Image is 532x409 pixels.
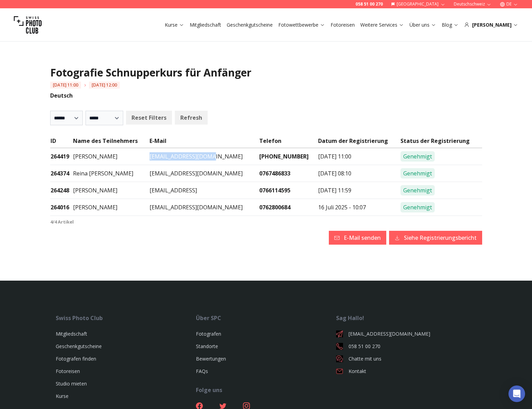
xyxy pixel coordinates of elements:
[329,231,386,245] button: E-Mail senden
[162,20,187,30] button: Kurse
[149,199,259,216] td: [EMAIL_ADDRESS][DOMAIN_NAME]
[318,165,400,182] td: [DATE] 08:10
[149,148,259,165] td: [EMAIL_ADDRESS][DOMAIN_NAME]
[50,165,73,182] td: 264374
[278,21,325,28] a: Fotowettbewerbe
[149,136,259,148] td: E-Mail
[56,393,69,399] a: Kurse
[331,21,355,28] a: Fotoreisen
[196,314,336,322] div: Über SPC
[328,20,358,30] button: Fotoreisen
[259,203,290,211] a: 0762800684
[50,199,73,216] td: 264016
[175,111,208,125] button: Refresh
[318,182,400,199] td: [DATE] 11:59
[126,111,172,125] button: Reset Filters
[318,148,400,165] td: [DATE] 11:00
[50,182,73,199] td: 264248
[227,21,273,28] a: Geschenkgutscheine
[224,20,276,30] button: Geschenkgutscheine
[360,21,404,28] a: Weitere Services
[358,20,407,30] button: Weitere Services
[50,136,73,148] td: ID
[73,148,149,165] td: [PERSON_NAME]
[73,165,149,182] td: Reina [PERSON_NAME]
[409,21,436,28] a: Über uns
[355,1,383,7] a: 058 51 00 270
[165,21,184,28] a: Kurse
[464,21,518,28] div: [PERSON_NAME]
[276,20,328,30] button: Fotowettbewerbe
[132,113,166,122] b: Reset Filters
[389,231,482,245] button: Siehe Registrierungsbericht
[442,21,459,28] a: Blog
[196,355,226,362] a: Bewertungen
[336,368,476,375] a: Kontakt
[73,199,149,216] td: [PERSON_NAME]
[400,136,482,148] td: Status der Registrierung
[318,136,400,148] td: Datum der Registrierung
[14,11,42,39] img: Swiss photo club
[196,343,218,349] a: Standorte
[56,380,87,387] a: Studio mieten
[56,330,87,337] a: Mitgliedschaft
[73,182,149,199] td: [PERSON_NAME]
[50,219,74,225] b: 4 / 4 Artikel
[50,91,482,100] p: Deutsch
[196,330,221,337] a: Fotografen
[259,187,290,194] a: 0766114595
[196,386,336,394] div: Folge uns
[180,113,202,122] b: Refresh
[259,136,318,148] td: Telefon
[439,20,461,30] button: Blog
[73,136,149,148] td: Name des Teilnehmers
[336,314,476,322] div: Sag Hallo!
[56,355,96,362] a: Fotografen finden
[259,153,309,160] a: [PHONE_NUMBER]
[56,314,196,322] div: Swiss Photo Club
[400,168,435,179] span: Genehmigt
[400,185,435,196] span: Genehmigt
[400,151,435,162] span: Genehmigt
[336,343,476,350] a: 058 51 00 270
[318,199,400,216] td: 16 Juli 2025 - 10:07
[50,82,81,89] span: [DATE] 11:00
[50,148,73,165] td: 264419
[407,20,439,30] button: Über uns
[149,165,259,182] td: [EMAIL_ADDRESS][DOMAIN_NAME]
[56,343,102,349] a: Geschenkgutscheine
[190,21,221,28] a: Mitgliedschaft
[196,368,208,374] a: FAQs
[56,368,80,374] a: Fotoreisen
[336,355,476,362] a: Chatte mit uns
[89,82,120,89] span: [DATE] 12:00
[400,202,435,212] span: Genehmigt
[149,182,259,199] td: [EMAIL_ADDRESS]
[187,20,224,30] button: Mitgliedschaft
[50,66,482,79] h1: Fotografie Schnupperkurs für Anfänger
[508,385,525,402] div: Open Intercom Messenger
[259,170,290,177] a: 0767486833
[336,330,476,337] a: [EMAIL_ADDRESS][DOMAIN_NAME]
